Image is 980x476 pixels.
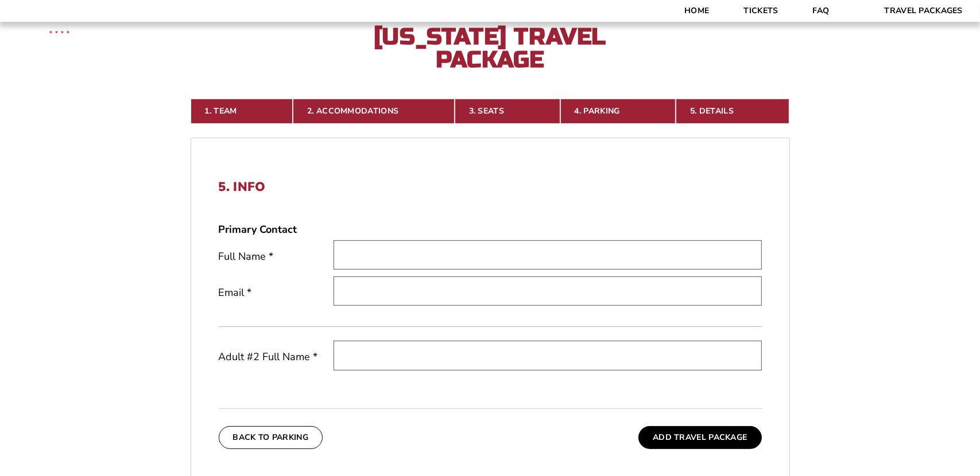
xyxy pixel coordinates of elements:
[293,99,455,124] a: 2. Accommodations
[364,25,617,71] h2: [US_STATE] Travel Package
[219,180,762,194] h2: 5. Info
[638,426,761,449] button: Add Travel Package
[455,99,560,124] a: 3. Seats
[191,99,293,124] a: 1. Team
[219,426,323,449] button: Back To Parking
[34,6,84,56] img: CBS Sports Thanksgiving Classic
[219,249,334,264] label: Full Name *
[560,99,676,124] a: 4. Parking
[219,350,334,364] label: Adult #2 Full Name *
[219,286,334,300] label: Email *
[219,223,297,237] strong: Primary Contact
